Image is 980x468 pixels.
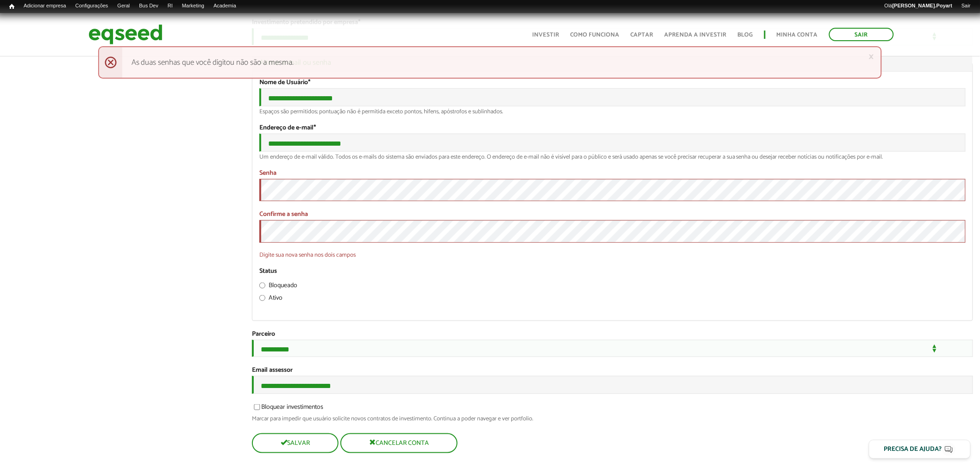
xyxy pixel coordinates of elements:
[880,2,957,10] a: Olá[PERSON_NAME].Poyart
[88,22,163,47] img: EqSeed
[252,416,973,422] div: Marcar para impedir que usuário solicite novos contratos de investimento. Continua a poder navega...
[892,3,952,8] strong: [PERSON_NAME].Poyart
[631,32,653,38] a: Captar
[5,2,19,11] a: Início
[259,268,277,275] label: Status
[113,2,134,10] a: Geral
[259,125,316,131] label: Endereço de e-mail
[829,28,894,41] a: Sair
[571,32,620,38] a: Como funciona
[533,32,559,38] a: Investir
[259,211,308,218] label: Confirme a senha
[249,404,265,410] input: Bloquear investimentos
[98,46,882,79] div: As duas senhas que você digitou não são a mesma.
[259,295,283,304] label: Ativo
[163,2,177,10] a: RI
[9,3,14,10] span: Início
[259,252,966,258] div: Digite sua nova senha nos dois campos
[259,283,265,289] input: Bloqueado
[738,32,753,38] a: Blog
[340,433,458,453] button: Cancelar conta
[957,2,975,10] a: Sair
[71,2,113,10] a: Configurações
[134,2,163,10] a: Bus Dev
[259,109,966,115] div: Espaços são permitidos; pontuação não é permitida exceto pontos, hifens, apóstrofos e sublinhados.
[252,433,339,453] button: Salvar
[19,2,71,10] a: Adicionar empresa
[314,123,316,133] span: Este campo é obrigatório.
[665,32,727,38] a: Aprenda a investir
[259,295,265,301] input: Ativo
[209,2,241,10] a: Academia
[868,52,874,62] a: ×
[259,154,966,160] div: Um endereço de e-mail válido. Todos os e-mails do sistema são enviados para este endereço. O ende...
[777,32,818,38] a: Minha conta
[252,367,293,374] label: Email assessor
[252,331,275,338] label: Parceiro
[252,404,323,413] label: Bloquear investimentos
[259,170,276,177] label: Senha
[177,2,209,10] a: Marketing
[259,283,297,292] label: Bloqueado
